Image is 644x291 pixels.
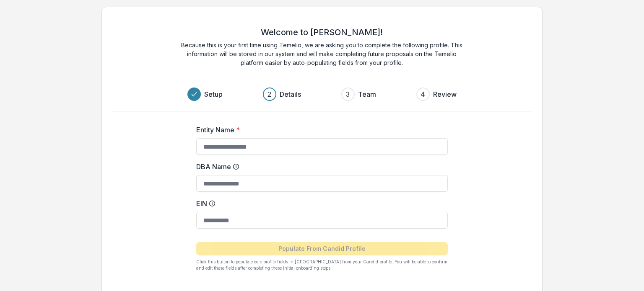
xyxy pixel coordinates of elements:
p: Click this button to populate core profile fields in [GEOGRAPHIC_DATA] from your Candid profile. ... [196,259,448,271]
h2: Welcome to [PERSON_NAME]! [261,27,383,37]
div: Progress [187,88,457,101]
div: 2 [267,89,271,99]
h3: Details [280,89,301,99]
h3: Team [358,89,376,99]
label: EIN [196,198,443,209]
p: Because this is your first time using Temelio, we are asking you to complete the following profil... [175,41,469,67]
label: DBA Name [196,162,443,172]
div: 4 [421,89,425,99]
h3: Review [433,89,457,99]
h3: Setup [204,89,223,99]
button: Populate From Candid Profile [196,242,448,255]
label: Entity Name [196,125,443,135]
div: 3 [346,89,350,99]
